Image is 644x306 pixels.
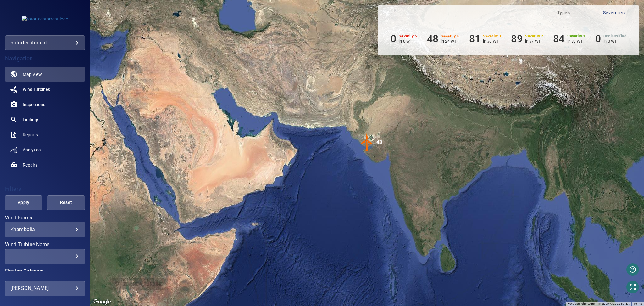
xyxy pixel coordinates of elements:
[567,34,586,38] h6: Severity 1
[5,127,85,142] a: reports noActive
[427,33,459,45] li: Severity 4
[92,298,113,306] img: Google
[603,34,626,38] h6: Unclassified
[55,199,77,207] span: Reset
[23,71,42,77] span: Map View
[553,33,585,45] li: Severity 1
[5,97,85,112] a: inspections noActive
[5,215,85,220] label: Wind Farms
[399,34,417,38] h6: Severity 5
[525,39,543,43] p: in 37 WT
[13,199,34,207] span: Apply
[5,242,85,247] label: Wind Turbine Name
[5,82,85,97] a: windturbines noActive
[10,226,80,232] div: Khambalia
[427,33,438,45] h6: 48
[23,162,37,168] span: Repairs
[5,269,85,274] label: Finding Category
[5,67,85,82] a: map active
[469,33,501,45] li: Severity 3
[391,33,396,45] h6: 0
[10,38,80,48] div: rotortechtorrent
[5,249,85,264] div: Wind Turbine Name
[5,222,85,237] div: Wind Farms
[598,302,630,305] span: Imagery ©2025 NASA
[5,35,85,50] div: rotortechtorrent
[376,133,382,152] div: 43
[5,55,85,62] h4: Navigation
[441,34,459,38] h6: Severity 4
[23,132,38,138] span: Reports
[483,39,501,43] p: in 36 WT
[633,302,642,305] a: Terms (opens in new tab)
[399,39,417,43] p: in 0 WT
[525,34,543,38] h6: Severity 2
[23,86,50,93] span: Wind Turbines
[511,33,543,45] li: Severity 2
[592,9,635,17] span: Severities
[23,116,39,123] span: Findings
[595,33,626,45] li: Severity Unclassified
[568,302,595,306] button: Keyboard shortcuts
[441,39,459,43] p: in 24 WT
[511,33,522,45] h6: 89
[469,33,480,45] h6: 81
[542,9,585,17] span: Types
[10,283,80,293] div: [PERSON_NAME]
[23,147,41,153] span: Analytics
[5,142,85,157] a: analytics noActive
[22,16,68,22] img: rotortechtorrent-logo
[5,157,85,173] a: repairs noActive
[92,298,113,306] a: Open this area in Google Maps (opens a new window)
[5,112,85,127] a: findings noActive
[5,195,42,210] button: Apply
[603,39,626,43] p: in 0 WT
[358,133,376,152] img: windFarmIconCat4.svg
[358,133,376,153] gmp-advanced-marker: 43
[567,39,586,43] p: in 37 WT
[553,33,564,45] h6: 84
[483,34,501,38] h6: Severity 3
[47,195,85,210] button: Reset
[5,186,85,192] h4: Filters
[23,101,45,108] span: Inspections
[391,33,417,45] li: Severity 5
[595,33,601,45] h6: 0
